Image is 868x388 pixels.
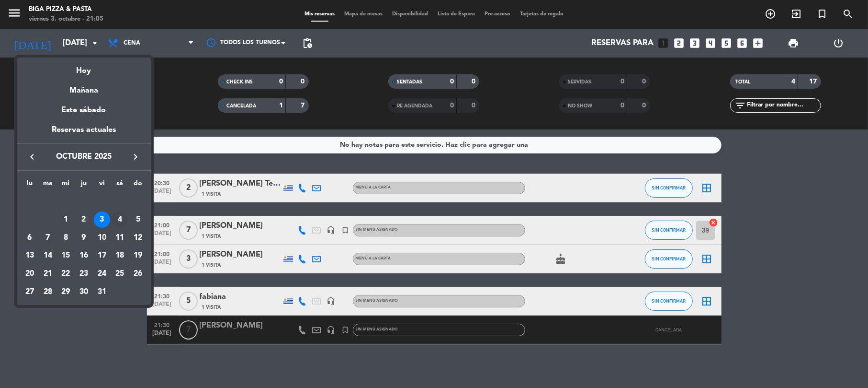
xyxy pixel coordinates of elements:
[130,230,146,246] div: 12
[130,151,141,163] i: keyboard_arrow_right
[56,178,75,193] th: miércoles
[93,283,111,301] td: 31 de octubre de 2025
[17,58,151,77] div: Hoy
[21,283,39,301] td: 27 de octubre de 2025
[75,178,93,193] th: jueves
[40,266,56,282] div: 21
[111,211,129,229] td: 4 de octubre de 2025
[22,266,38,282] div: 20
[57,230,74,246] div: 8
[39,229,57,247] td: 7 de octubre de 2025
[129,247,147,265] td: 19 de octubre de 2025
[111,229,129,247] td: 11 de octubre de 2025
[22,284,38,300] div: 27
[40,230,56,246] div: 7
[57,284,74,300] div: 29
[21,229,39,247] td: 6 de octubre de 2025
[39,283,57,301] td: 28 de octubre de 2025
[39,265,57,283] td: 21 de octubre de 2025
[112,247,128,264] div: 18
[112,212,128,228] div: 4
[56,211,75,229] td: 1 de octubre de 2025
[127,151,144,163] button: keyboard_arrow_right
[130,212,146,228] div: 5
[56,283,75,301] td: 29 de octubre de 2025
[129,265,147,283] td: 26 de octubre de 2025
[22,247,38,264] div: 13
[75,247,93,265] td: 16 de octubre de 2025
[111,178,129,193] th: sábado
[22,230,38,246] div: 6
[94,247,110,264] div: 17
[93,211,111,229] td: 3 de octubre de 2025
[21,247,39,265] td: 13 de octubre de 2025
[76,212,92,228] div: 2
[129,178,147,193] th: domingo
[129,229,147,247] td: 12 de octubre de 2025
[94,230,110,246] div: 10
[76,284,92,300] div: 30
[111,265,129,283] td: 25 de octubre de 2025
[40,284,56,300] div: 28
[17,77,151,97] div: Mañana
[26,151,38,163] i: keyboard_arrow_left
[57,266,74,282] div: 22
[23,151,41,163] button: keyboard_arrow_left
[40,247,56,264] div: 14
[76,230,92,246] div: 9
[17,97,151,124] div: Este sábado
[112,230,128,246] div: 11
[76,247,92,264] div: 16
[130,247,146,264] div: 19
[17,124,151,143] div: Reservas actuales
[41,151,127,163] span: octubre 2025
[93,247,111,265] td: 17 de octubre de 2025
[56,229,75,247] td: 8 de octubre de 2025
[39,247,57,265] td: 14 de octubre de 2025
[57,247,74,264] div: 15
[76,266,92,282] div: 23
[93,178,111,193] th: viernes
[111,247,129,265] td: 18 de octubre de 2025
[129,211,147,229] td: 5 de octubre de 2025
[56,247,75,265] td: 15 de octubre de 2025
[75,211,93,229] td: 2 de octubre de 2025
[21,178,39,193] th: lunes
[75,229,93,247] td: 9 de octubre de 2025
[75,265,93,283] td: 23 de octubre de 2025
[94,284,110,300] div: 31
[112,266,128,282] div: 25
[56,265,75,283] td: 22 de octubre de 2025
[75,283,93,301] td: 30 de octubre de 2025
[130,266,146,282] div: 26
[21,265,39,283] td: 20 de octubre de 2025
[21,192,147,211] td: OCT.
[94,212,110,228] div: 3
[57,212,74,228] div: 1
[93,229,111,247] td: 10 de octubre de 2025
[94,266,110,282] div: 24
[39,178,57,193] th: martes
[93,265,111,283] td: 24 de octubre de 2025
